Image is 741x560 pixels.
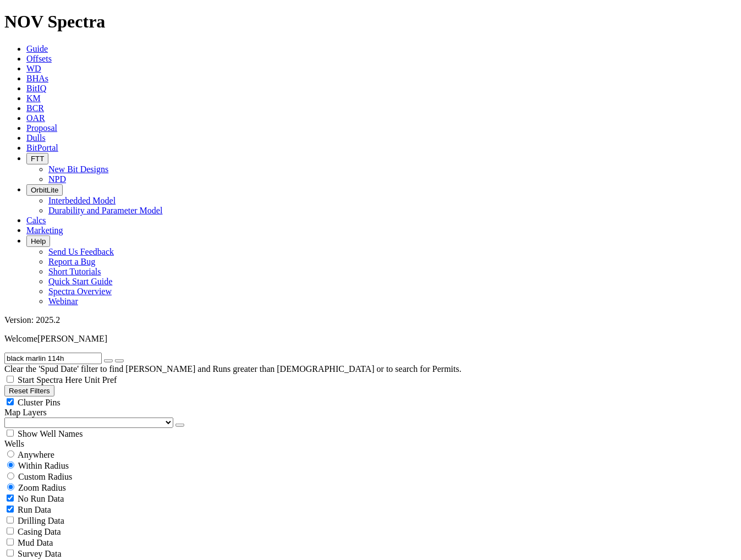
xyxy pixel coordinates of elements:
span: Anywhere [18,450,54,459]
button: Reset Filters [4,385,54,397]
span: Cluster Pins [18,398,61,407]
span: Start Spectra Here [18,375,82,385]
div: Wells [4,439,737,449]
a: Send Us Feedback [48,247,114,256]
a: BHAs [26,74,48,83]
span: FTT [31,155,44,163]
a: WD [26,64,41,73]
a: Offsets [26,54,52,63]
a: Short Tutorials [48,267,101,276]
button: Help [26,235,50,247]
div: Version: 2025.2 [4,315,737,325]
a: BitPortal [26,143,58,152]
button: OrbitLite [26,184,63,196]
a: Proposal [26,123,57,133]
span: Run Data [18,505,51,514]
span: Help [31,237,46,245]
a: Webinar [48,297,78,306]
h1: NOV Spectra [4,12,737,32]
a: Interbedded Model [48,196,116,205]
span: Clear the 'Spud Date' filter to find [PERSON_NAME] and Runs greater than [DEMOGRAPHIC_DATA] or to... [4,364,462,374]
a: BitIQ [26,84,46,93]
span: Drilling Data [18,516,64,525]
input: Search [4,353,102,364]
a: OAR [26,113,45,123]
span: Mud Data [18,538,53,547]
a: Dulls [26,133,46,142]
a: New Bit Designs [48,164,108,174]
span: [PERSON_NAME] [37,334,107,343]
span: Custom Radius [18,472,72,481]
a: Quick Start Guide [48,277,112,286]
a: Guide [26,44,48,53]
a: Spectra Overview [48,287,112,296]
button: FTT [26,153,48,164]
a: BCR [26,103,44,113]
span: Map Layers [4,408,47,417]
a: Marketing [26,226,63,235]
span: Zoom Radius [18,483,66,492]
span: Within Radius [18,461,69,470]
span: Unit Pref [84,375,117,385]
a: NPD [48,174,66,184]
a: KM [26,94,41,103]
span: Show Well Names [18,429,83,438]
span: Survey Data [18,549,62,558]
span: OrbitLite [31,186,58,194]
a: Report a Bug [48,257,95,266]
p: Welcome [4,334,737,344]
span: Casing Data [18,527,61,536]
a: Durability and Parameter Model [48,206,163,215]
span: No Run Data [18,494,64,503]
input: Start Spectra Here [7,376,14,383]
a: Calcs [26,216,46,225]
